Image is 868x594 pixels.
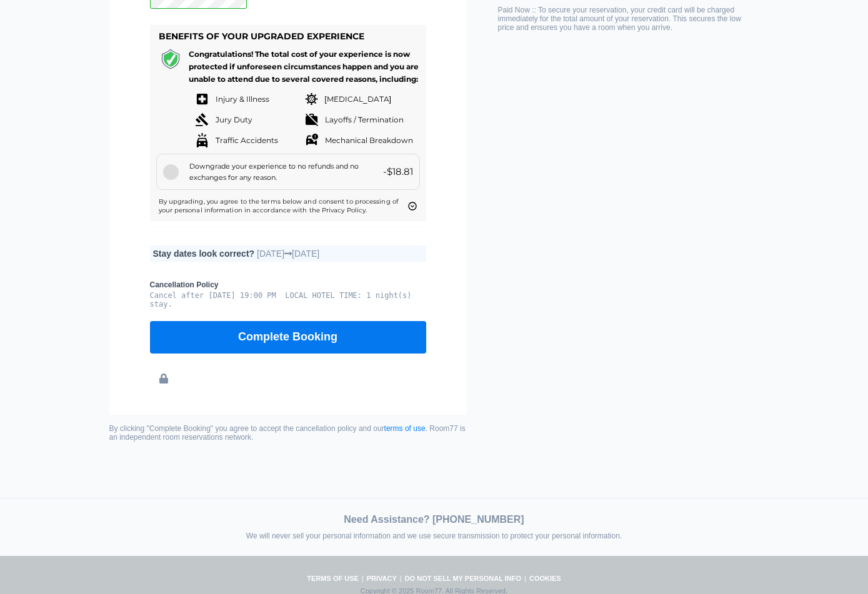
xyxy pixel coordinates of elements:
[97,532,772,540] div: We will never sell your personal information and we use secure transmission to protect your perso...
[304,575,362,582] a: Terms of Use
[257,249,319,259] span: [DATE] [DATE]
[150,291,426,309] pre: Cancel after [DATE] 19:00 PM LOCAL HOTEL TIME: 1 night(s) stay.
[109,424,467,442] small: By clicking "Complete Booking" you agree to accept the cancellation policy and our . Room77 is an...
[97,514,772,525] div: Need Assistance? [PHONE_NUMBER]
[153,249,255,259] b: Stay dates look correct?
[526,575,564,582] a: Cookies
[364,575,400,582] a: Privacy
[150,321,426,354] button: Complete Booking
[150,280,426,289] b: Cancellation Policy
[402,575,524,582] a: Do not sell my personal info
[384,424,426,433] a: terms of use
[498,6,741,32] span: Paid Now :: To secure your reservation, your credit card will be charged immediately for the tota...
